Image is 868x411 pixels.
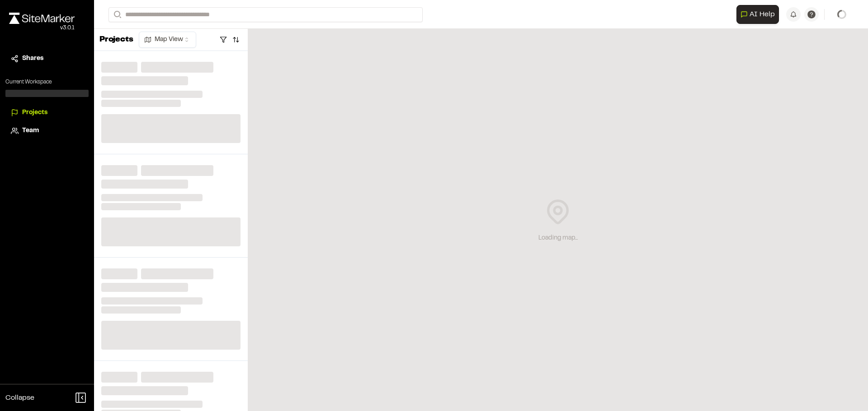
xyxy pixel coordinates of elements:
[22,54,43,64] span: Shares
[9,24,75,32] div: Oh geez...please don't...
[5,393,34,403] span: Collapse
[108,7,125,22] button: Search
[538,233,578,243] div: Loading map...
[750,9,775,20] span: AI Help
[22,126,39,136] span: Team
[9,13,75,24] img: rebrand.png
[5,78,89,86] p: Current Workspace
[11,126,83,136] a: Team
[22,108,47,118] span: Projects
[11,54,83,64] a: Shares
[11,108,83,118] a: Projects
[736,5,779,24] button: Open AI Assistant
[99,34,133,46] p: Projects
[736,5,783,24] div: Open AI Assistant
